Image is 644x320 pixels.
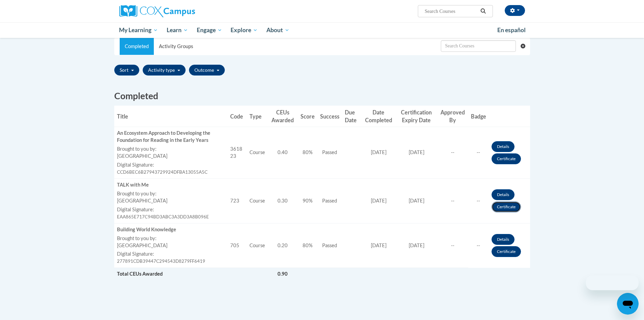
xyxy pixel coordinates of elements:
[409,242,424,248] span: [DATE]
[117,271,163,277] span: Total CEUs Awarded
[478,7,488,15] button: Search
[437,127,468,179] td: --
[298,106,317,127] th: Score
[119,5,248,17] a: Cox Campus
[303,149,313,155] span: 80%
[303,198,313,204] span: 90%
[120,38,154,55] a: Completed
[266,26,289,34] span: About
[114,90,530,102] h2: Completed
[371,149,386,155] span: [DATE]
[424,7,478,15] input: Search Courses
[231,26,258,34] span: Explore
[489,106,530,127] th: Actions
[262,22,294,38] a: About
[317,223,342,268] td: Passed
[162,22,192,38] a: Learn
[409,198,424,204] span: [DATE]
[586,275,639,290] iframe: Message from company
[117,198,167,204] span: [GEOGRAPHIC_DATA]
[437,178,468,223] td: --
[489,223,530,268] td: Actions
[303,242,313,248] span: 80%
[117,251,225,258] label: Digital Signature:
[342,106,361,127] th: Due Date
[468,127,489,179] td: --
[270,197,295,205] div: 0.30
[247,106,268,127] th: Type
[228,223,247,268] td: 705
[505,5,525,16] button: Account Settings
[492,246,521,257] a: Certificate
[492,141,515,152] a: Details button
[489,178,530,223] td: Actions
[247,178,268,223] td: Course
[492,189,515,200] a: Details button
[117,226,225,233] div: Building World Knowledge
[167,26,188,34] span: Learn
[492,153,521,164] a: Certificate
[441,40,516,52] input: Search Withdrawn Transcripts
[437,268,468,280] td: Actions
[117,206,225,213] label: Digital Signature:
[189,65,225,76] button: Outcome
[228,127,247,179] td: 361823
[228,178,247,223] td: 723
[115,22,163,38] a: My Learning
[396,106,437,127] th: Certification Expiry Date
[197,26,222,34] span: Engage
[317,106,342,127] th: Success
[117,153,167,159] span: [GEOGRAPHIC_DATA]
[228,106,247,127] th: Code
[317,178,342,223] td: Passed
[492,201,521,212] a: Certificate
[409,149,424,155] span: [DATE]
[247,127,268,179] td: Course
[117,235,225,242] label: Brought to you by:
[154,38,198,55] a: Activity Groups
[117,258,205,264] span: 277891CDB39447C294543D8279FF6419
[268,268,298,280] td: 0.90
[437,106,468,127] th: Approved By
[143,65,186,76] button: Activity type
[192,22,226,38] a: Engage
[317,127,342,179] td: Passed
[361,106,396,127] th: Date Completed
[437,223,468,268] td: --
[226,22,262,38] a: Explore
[117,242,167,248] span: [GEOGRAPHIC_DATA]
[114,106,228,127] th: Title
[492,234,515,245] a: Details button
[117,130,225,144] div: An Ecosystem Approach to Developing the Foundation for Reading in the Early Years
[489,127,530,179] td: Actions
[468,106,489,127] th: Badge
[493,23,530,37] a: En español
[497,26,526,34] span: En español
[371,242,386,248] span: [DATE]
[119,26,158,34] span: My Learning
[114,65,139,76] button: Sort
[617,293,639,315] iframe: Button to launch messaging window
[119,5,195,17] img: Cox Campus
[117,162,225,169] label: Digital Signature:
[371,198,386,204] span: [DATE]
[268,106,298,127] th: CEUs Awarded
[117,146,225,153] label: Brought to you by:
[270,149,295,156] div: 0.40
[270,242,295,249] div: 0.20
[247,223,268,268] td: Course
[109,22,535,38] div: Main menu
[468,178,489,223] td: --
[117,190,225,197] label: Brought to you by:
[117,182,225,189] div: TALK with Me
[117,169,208,175] span: CCD6BEC6B27943729924DFBA13055A5C
[468,223,489,268] td: --
[521,38,530,54] button: Clear searching
[117,214,209,219] span: EAA865E717C94BD3ABC3A3DD3A8B096E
